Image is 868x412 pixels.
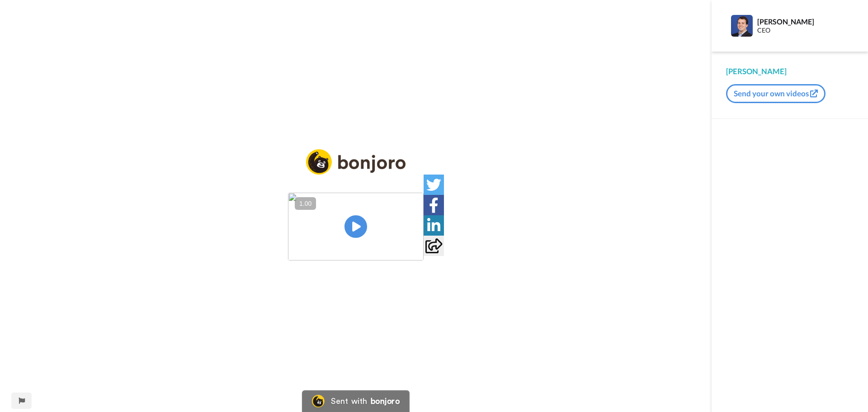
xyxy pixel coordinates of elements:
div: CEO [757,27,853,34]
a: Bonjoro LogoSent withbonjoro [302,390,410,412]
img: 3554b077-fe4c-4433-863e-24d463c9fd67.jpg [288,193,424,260]
img: Bonjoro Logo [312,395,325,407]
div: bonjoro [371,397,400,405]
div: Sent with [331,397,367,405]
div: [PERSON_NAME] [757,17,853,26]
button: Send your own videos [726,84,826,103]
div: [PERSON_NAME] [726,66,854,77]
img: Profile Image [731,15,753,37]
img: logo_full.png [306,149,406,175]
